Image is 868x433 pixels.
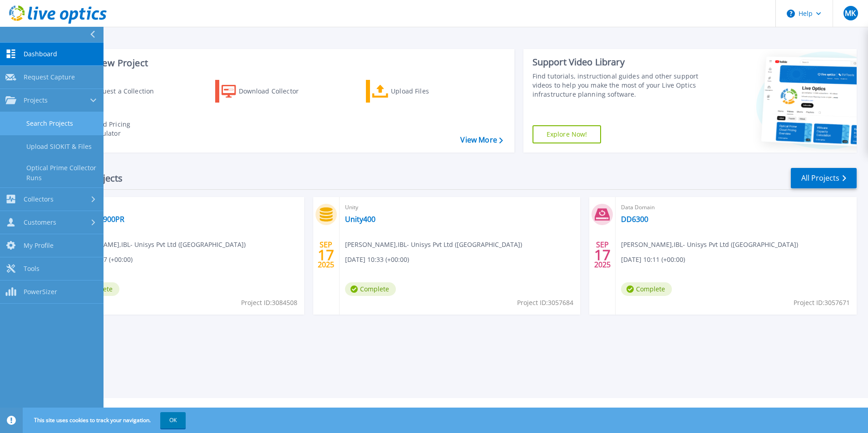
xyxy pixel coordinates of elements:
[345,255,409,265] span: [DATE] 10:33 (+00:00)
[366,80,467,103] a: Upload Files
[391,82,464,100] div: Upload Files
[345,282,396,296] span: Complete
[621,282,672,296] span: Complete
[621,215,648,224] a: DD6300
[317,238,335,271] div: SEP 2025
[621,255,685,265] span: [DATE] 10:11 (+00:00)
[215,80,316,103] a: Download Collector
[621,202,851,212] span: Data Domain
[791,168,857,188] a: All Projects
[594,251,611,259] span: 17
[25,412,186,428] span: This site uses cookies to track your navigation.
[69,240,246,250] span: [PERSON_NAME] , IBL- Unisys Pvt Ltd ([GEOGRAPHIC_DATA])
[24,50,57,58] span: Dashboard
[318,251,334,259] span: 17
[90,82,163,100] div: Request a Collection
[345,215,375,224] a: Unity400
[64,80,166,103] a: Request a Collection
[64,118,166,140] a: Cloud Pricing Calculator
[517,298,573,308] span: Project ID: 3057684
[621,240,798,250] span: [PERSON_NAME] , IBL- Unisys Pvt Ltd ([GEOGRAPHIC_DATA])
[24,96,48,104] span: Projects
[345,202,575,212] span: Unity
[533,56,702,68] div: Support Video Library
[241,298,297,308] span: Project ID: 3084508
[69,202,299,212] span: Data Domain
[533,72,702,99] div: Find tutorials, instructional guides and other support videos to help you make the most of your L...
[24,195,54,203] span: Collectors
[69,215,124,224] a: AKBL-DD6900PR
[24,73,75,81] span: Request Capture
[845,10,856,17] span: MK
[239,82,311,100] div: Download Collector
[24,241,54,250] span: My Profile
[160,412,186,428] button: OK
[24,218,56,226] span: Customers
[345,240,522,250] span: [PERSON_NAME] , IBL- Unisys Pvt Ltd ([GEOGRAPHIC_DATA])
[24,288,57,296] span: PowerSizer
[460,136,503,144] a: View More
[594,238,611,271] div: SEP 2025
[89,120,162,138] div: Cloud Pricing Calculator
[533,125,602,143] a: Explore Now!
[24,265,39,273] span: Tools
[794,298,850,308] span: Project ID: 3057671
[64,58,503,68] h3: Start a New Project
